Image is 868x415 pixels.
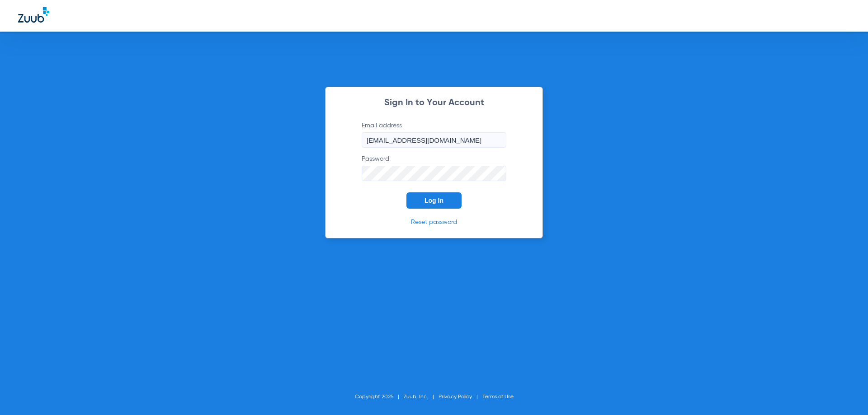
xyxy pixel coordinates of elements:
[18,7,49,23] img: Zuub Logo
[355,392,404,401] li: Copyright 2025
[411,219,457,225] a: Reset password
[823,372,868,415] iframe: Chat Widget
[362,132,506,148] input: Email address
[404,392,439,401] li: Zuub, Inc.
[425,197,443,204] span: Log In
[362,166,506,181] input: Password
[406,192,462,209] button: Log In
[362,121,506,148] label: Email address
[439,394,472,400] a: Privacy Policy
[348,98,520,107] h2: Sign In to Your Account
[482,394,514,400] a: Terms of Use
[362,154,506,181] label: Password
